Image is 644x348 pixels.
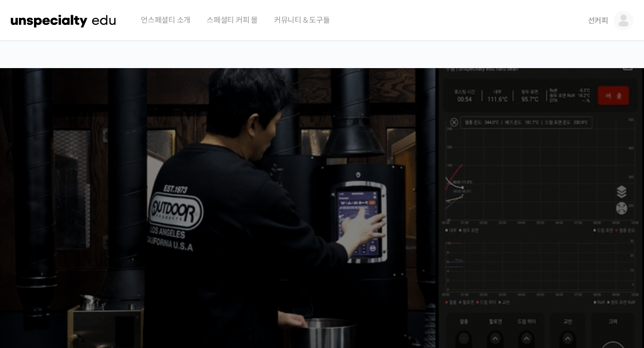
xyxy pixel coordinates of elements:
[11,164,633,219] p: [PERSON_NAME]을 다하는 당신을 위해, 최고와 함께 만든 커피 클래스
[11,224,633,239] p: 시간과 장소에 구애받지 않고, 검증된 커리큘럼으로
[588,16,608,25] span: 선커피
